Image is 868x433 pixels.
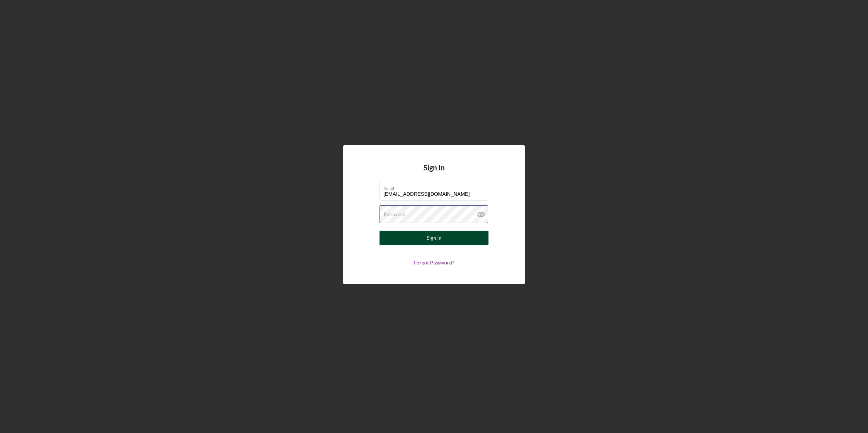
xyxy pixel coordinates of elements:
[380,231,488,245] button: Sign In
[427,231,442,245] div: Sign In
[423,163,445,183] h4: Sign In
[384,183,488,191] label: Email
[414,259,454,266] a: Forgot Password?
[384,211,406,217] label: Password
